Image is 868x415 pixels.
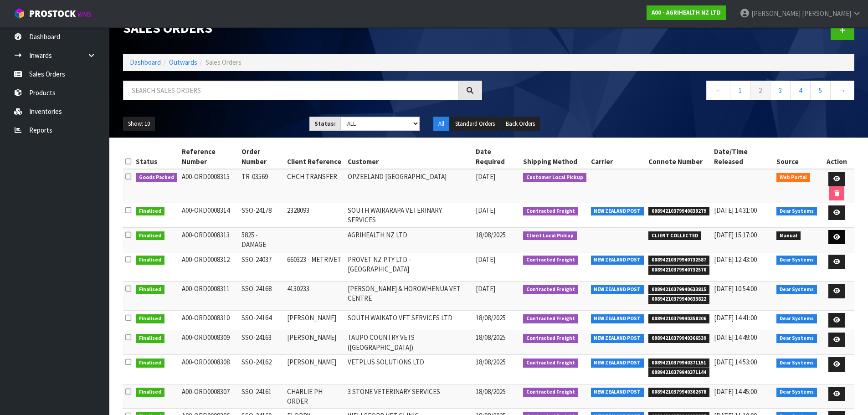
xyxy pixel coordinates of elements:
[648,359,709,368] span: 00894210379940371151
[136,388,164,397] span: Finalised
[714,387,757,396] span: [DATE] 14:45:00
[591,285,644,294] span: NEW ZEALAND POST
[123,117,155,131] button: Show: 10
[476,333,506,342] span: 18/08/2025
[521,144,589,169] th: Shipping Method
[136,256,164,265] span: Finalised
[180,227,239,252] td: A00-ORD0008313
[130,58,161,67] a: Dashboard
[648,295,709,304] span: 00894210379940633822
[714,333,757,342] span: [DATE] 14:49:00
[776,388,817,397] span: Dear Systems
[776,314,817,323] span: Dear Systems
[774,144,819,169] th: Source
[285,203,345,228] td: 2328093
[239,169,285,203] td: TR-03569
[136,334,164,343] span: Finalised
[239,330,285,355] td: SSO-24163
[714,358,757,366] span: [DATE] 14:53:00
[591,388,644,397] span: NEW ZEALAND POST
[714,206,757,215] span: [DATE] 14:31:00
[591,314,644,323] span: NEW ZEALAND POST
[648,334,709,343] span: 00894210379940366539
[14,8,25,19] img: cube-alt.png
[523,388,578,397] span: Contracted Freight
[790,81,811,100] a: 4
[285,252,345,281] td: 660323 - METRIVET
[180,252,239,281] td: A00-ORD0008312
[776,173,810,182] span: Web Portal
[345,282,474,311] td: [PERSON_NAME] & HOROWHENUA VET CENTRE
[77,10,92,19] small: WMS
[285,169,345,203] td: CHCH TRANSFER
[285,311,345,330] td: [PERSON_NAME]
[750,81,770,100] a: 2
[648,314,709,323] span: 00894210379940358206
[123,81,458,100] input: Search sales orders
[476,255,495,264] span: [DATE]
[345,355,474,384] td: VETPLUS SOLUTIONS LTD
[180,330,239,355] td: A00-ORD0008309
[345,227,474,252] td: AGRIHEALTH NZ LTD
[648,256,709,265] span: 00894210379940732587
[496,81,855,103] nav: Page navigation
[345,144,474,169] th: Customer
[136,359,164,368] span: Finalised
[776,207,817,216] span: Dear Systems
[450,117,500,131] button: Standard Orders
[180,169,239,203] td: A00-ORD0008315
[648,285,709,294] span: 00894210379940633815
[29,8,76,20] span: ProStock
[134,144,180,169] th: Status
[652,9,721,16] strong: A00 - AGRIHEALTH NZ LTD
[648,231,701,241] span: CLIENT COLLECTED
[476,387,506,396] span: 18/08/2025
[776,334,817,343] span: Dear Systems
[776,359,817,368] span: Dear Systems
[810,81,831,100] a: 5
[285,355,345,384] td: [PERSON_NAME]
[714,284,757,293] span: [DATE] 10:54:00
[136,173,177,182] span: Goods Packed
[476,172,495,181] span: [DATE]
[589,144,647,169] th: Carrier
[751,9,801,18] span: [PERSON_NAME]
[239,252,285,281] td: SSO-24037
[345,252,474,281] td: PROVET NZ PTY LTD - [GEOGRAPHIC_DATA]
[345,169,474,203] td: OPZEELAND [GEOGRAPHIC_DATA]
[136,314,164,323] span: Finalised
[345,384,474,409] td: 3 STONE VETERINARY SERVICES
[646,144,712,169] th: Connote Number
[239,311,285,330] td: SSO-24164
[523,314,578,323] span: Contracted Freight
[714,313,757,322] span: [DATE] 14:41:00
[591,256,644,265] span: NEW ZEALAND POST
[802,9,851,18] span: [PERSON_NAME]
[648,266,709,275] span: 00894210379940732570
[239,384,285,409] td: SSO-24161
[476,313,506,322] span: 18/08/2025
[180,355,239,384] td: A00-ORD0008308
[819,144,854,169] th: Action
[314,120,336,128] strong: Status:
[706,81,730,100] a: ←
[476,358,506,366] span: 18/08/2025
[239,203,285,228] td: SSO-24178
[523,256,578,265] span: Contracted Freight
[591,334,644,343] span: NEW ZEALAND POST
[180,384,239,409] td: A00-ORD0008307
[180,311,239,330] td: A00-ORD0008310
[776,285,817,294] span: Dear Systems
[205,58,241,67] span: Sales Orders
[239,144,285,169] th: Order Number
[345,203,474,228] td: SOUTH WAIRARAPA VETERINARY SERVICES
[285,282,345,311] td: 4130233
[714,231,757,239] span: [DATE] 15:17:00
[180,203,239,228] td: A00-ORD0008314
[523,207,578,216] span: Contracted Freight
[591,207,644,216] span: NEW ZEALAND POST
[830,81,854,100] a: →
[648,368,709,377] span: 00894210379940371144
[776,231,801,241] span: Manual
[239,227,285,252] td: 5825 - DAMAGE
